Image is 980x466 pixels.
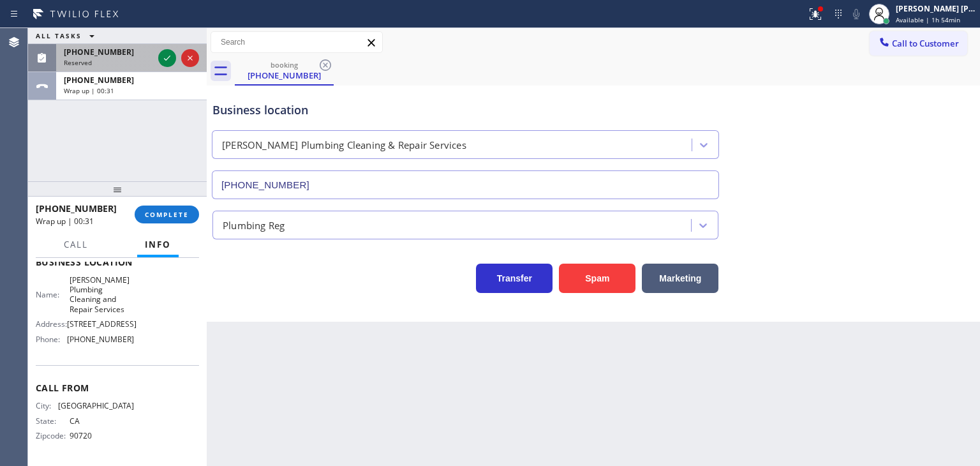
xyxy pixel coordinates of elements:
div: (562) 370-0722 [236,57,332,84]
button: Spam [559,264,635,293]
span: CA [70,416,133,426]
span: [GEOGRAPHIC_DATA] [58,401,134,410]
span: Call From [36,382,199,394]
span: State: [36,416,70,426]
div: [PERSON_NAME] [PERSON_NAME] [896,3,976,14]
span: City: [36,401,58,410]
input: Phone Number [212,170,719,199]
button: Call to Customer [870,31,967,56]
span: [PHONE_NUMBER] [67,334,134,344]
div: Business location [212,101,718,119]
button: ALL TASKS [28,28,107,43]
button: Reject [181,49,199,67]
span: [STREET_ADDRESS] [67,319,137,329]
span: [PHONE_NUMBER] [36,202,117,214]
span: [PERSON_NAME] Plumbing Cleaning and Repair Services [70,275,133,315]
span: Call to Customer [892,38,959,49]
span: ALL TASKS [36,31,82,40]
div: booking [236,60,332,70]
span: Address: [36,319,67,329]
span: [PHONE_NUMBER] [64,47,134,57]
button: Accept [158,49,176,67]
span: Zipcode: [36,431,70,440]
button: Call [56,232,96,257]
button: COMPLETE [135,206,199,223]
span: Name: [36,290,70,299]
div: Plumbing Reg [223,218,285,232]
span: Phone: [36,334,67,344]
span: Call [64,239,88,250]
span: Wrap up | 00:31 [64,86,114,95]
span: Business location [36,256,199,268]
button: Mute [847,5,865,23]
span: Reserved [64,58,92,67]
span: Info [145,239,171,250]
button: Marketing [642,264,718,293]
span: [PHONE_NUMBER] [64,75,134,86]
span: COMPLETE [145,210,189,219]
div: [PHONE_NUMBER] [236,70,332,81]
input: Search [211,32,382,52]
button: Transfer [476,264,553,293]
span: Wrap up | 00:31 [36,216,94,227]
div: [PERSON_NAME] Plumbing Cleaning & Repair Services [222,138,466,153]
span: 90720 [70,431,133,440]
span: Available | 1h 54min [896,15,960,24]
button: Info [137,232,179,257]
